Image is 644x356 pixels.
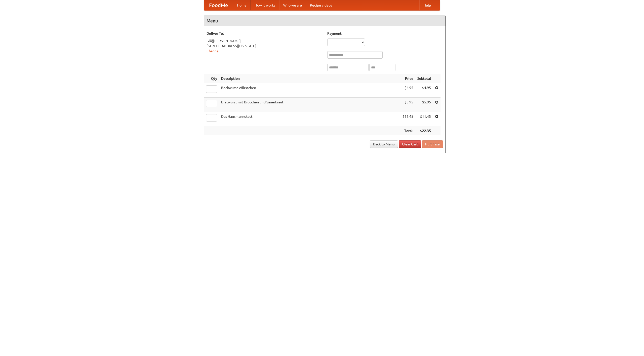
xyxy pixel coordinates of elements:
[400,83,415,98] td: $4.95
[399,140,421,148] a: Clear Cart
[415,126,433,136] th: $22.35
[219,83,400,98] td: Bockwurst Würstchen
[370,140,398,148] a: Back to Menu
[207,49,219,53] a: Change
[219,112,400,126] td: Das Hausmannskost
[251,0,279,10] a: How it works
[400,126,415,136] th: Total:
[306,0,336,10] a: Recipe videos
[204,16,446,26] h4: Menu
[207,38,322,44] div: GlÃ¦[PERSON_NAME]
[400,98,415,112] td: $5.95
[415,112,433,126] td: $11.45
[219,74,400,83] th: Description
[207,31,322,36] h5: Deliver To:
[415,83,433,98] td: $4.95
[400,74,415,83] th: Price
[400,112,415,126] td: $11.45
[233,0,251,10] a: Home
[419,0,435,10] a: Help
[204,0,233,10] a: FoodMe
[415,74,433,83] th: Subtotal
[415,98,433,112] td: $5.95
[204,74,219,83] th: Qty
[327,31,443,36] h5: Payment:
[279,0,306,10] a: Who we are
[207,44,322,49] div: [STREET_ADDRESS][US_STATE]
[422,140,443,148] button: Purchase
[219,98,400,112] td: Bratwurst mit Brötchen und Sauerkraut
